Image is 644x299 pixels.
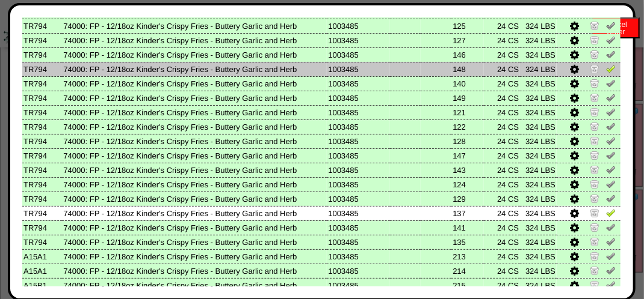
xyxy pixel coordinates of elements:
[606,121,616,131] img: Un-Verify Pick
[22,192,62,206] td: TR794
[484,206,521,220] td: 24 CS
[606,64,616,73] img: Verify Pick
[484,91,521,105] td: 24 CS
[451,134,483,148] td: 128
[484,163,521,177] td: 24 CS
[62,220,327,235] td: 74000: FP - 12/18oz Kinder's Crispy Fries - Buttery Garlic and Herb
[62,19,327,33] td: 74000: FP - 12/18oz Kinder's Crispy Fries - Buttery Garlic and Herb
[606,92,616,102] img: Un-Verify Pick
[484,134,521,148] td: 24 CS
[451,119,483,134] td: 122
[62,33,327,47] td: 74000: FP - 12/18oz Kinder's Crispy Fries - Buttery Garlic and Herb
[520,91,557,105] td: 324 LBS
[22,19,62,33] td: TR794
[590,165,599,174] img: Zero Item and Verify
[22,76,62,91] td: TR794
[606,179,616,189] img: Un-Verify Pick
[606,222,616,232] img: Un-Verify Pick
[606,20,616,30] img: Un-Verify Pick
[327,105,390,119] td: 1003485
[606,265,616,275] img: Un-Verify Pick
[520,47,557,62] td: 324 LBS
[327,91,390,105] td: 1003485
[520,76,557,91] td: 324 LBS
[606,150,616,160] img: Un-Verify Pick
[590,136,599,145] img: Zero Item and Verify
[327,119,390,134] td: 1003485
[62,177,327,192] td: 74000: FP - 12/18oz Kinder's Crispy Fries - Buttery Garlic and Herb
[590,35,599,44] img: Zero Item and Verify
[484,278,521,292] td: 24 CS
[451,76,483,91] td: 140
[22,206,62,220] td: TR794
[62,47,327,62] td: 74000: FP - 12/18oz Kinder's Crispy Fries - Buttery Garlic and Herb
[484,76,521,91] td: 24 CS
[590,222,599,232] img: Zero Item and Verify
[606,251,616,261] img: Un-Verify Pick
[590,179,599,189] img: Zero Item and Verify
[62,163,327,177] td: 74000: FP - 12/18oz Kinder's Crispy Fries - Buttery Garlic and Herb
[62,278,327,292] td: 74000: FP - 12/18oz Kinder's Crispy Fries - Buttery Garlic and Herb
[520,19,557,33] td: 324 LBS
[590,193,599,203] img: Zero Item and Verify
[590,121,599,131] img: Zero Item and Verify
[22,33,62,47] td: TR794
[590,150,599,160] img: Zero Item and Verify
[484,19,521,33] td: 24 CS
[590,78,599,88] img: Zero Item and Verify
[62,192,327,206] td: 74000: FP - 12/18oz Kinder's Crispy Fries - Buttery Garlic and Herb
[590,208,599,217] img: Zero Item and Verify
[590,20,599,30] img: Zero Item and Verify
[62,76,327,91] td: 74000: FP - 12/18oz Kinder's Crispy Fries - Buttery Garlic and Herb
[451,206,483,220] td: 137
[520,134,557,148] td: 324 LBS
[606,208,616,217] img: Verify Pick
[62,91,327,105] td: 74000: FP - 12/18oz Kinder's Crispy Fries - Buttery Garlic and Herb
[22,119,62,134] td: TR794
[520,192,557,206] td: 324 LBS
[520,177,557,192] td: 324 LBS
[22,163,62,177] td: TR794
[327,47,390,62] td: 1003485
[451,148,483,163] td: 147
[590,280,599,289] img: Zero Item and Verify
[590,64,599,73] img: Zero Item and Verify
[327,62,390,76] td: 1003485
[451,264,483,278] td: 214
[484,33,521,47] td: 24 CS
[22,264,62,278] td: A15A1
[451,105,483,119] td: 121
[484,148,521,163] td: 24 CS
[484,47,521,62] td: 24 CS
[606,237,616,246] img: Un-Verify Pick
[327,264,390,278] td: 1003485
[520,249,557,264] td: 324 LBS
[484,62,521,76] td: 24 CS
[22,220,62,235] td: TR794
[62,148,327,163] td: 74000: FP - 12/18oz Kinder's Crispy Fries - Buttery Garlic and Herb
[520,278,557,292] td: 324 LBS
[451,19,483,33] td: 125
[484,249,521,264] td: 24 CS
[327,249,390,264] td: 1003485
[451,62,483,76] td: 148
[606,49,616,59] img: Un-Verify Pick
[451,177,483,192] td: 124
[22,105,62,119] td: TR794
[606,136,616,145] img: Un-Verify Pick
[327,192,390,206] td: 1003485
[327,33,390,47] td: 1003485
[520,235,557,249] td: 324 LBS
[451,192,483,206] td: 129
[327,134,390,148] td: 1003485
[590,251,599,261] img: Zero Item and Verify
[520,163,557,177] td: 324 LBS
[62,206,327,220] td: 74000: FP - 12/18oz Kinder's Crispy Fries - Buttery Garlic and Herb
[520,105,557,119] td: 324 LBS
[484,220,521,235] td: 24 CS
[520,62,557,76] td: 324 LBS
[484,264,521,278] td: 24 CS
[451,249,483,264] td: 213
[62,249,327,264] td: 74000: FP - 12/18oz Kinder's Crispy Fries - Buttery Garlic and Herb
[22,62,62,76] td: TR794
